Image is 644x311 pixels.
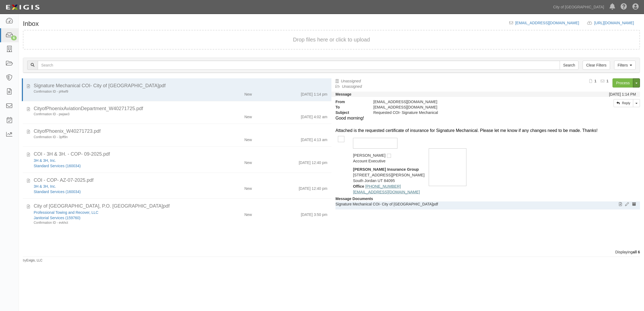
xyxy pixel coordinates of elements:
b: 1 [594,79,597,83]
i: Archive document [632,202,636,206]
small: by [23,258,43,263]
h1: Inbox [23,20,39,27]
a: Professional Towing and Recover, LLC [34,210,98,215]
p: South Jordan UT 84095 [353,178,425,184]
strong: From [331,99,369,104]
i: View [619,202,622,206]
div: 6 [11,36,17,40]
b: 1 [607,79,609,83]
div: Confirmation ID - 3pff9n [34,135,202,139]
a: Janitorial Services (159760) [34,216,81,220]
div: [DATE] 4:13 am [301,135,327,142]
div: Standard Services (160034) [34,163,202,169]
strong: To [331,104,369,110]
div: [DATE] 1:14 pm [301,89,327,97]
div: Attached is the requested certificate of insurance for Signature Mechanical. Please let me know i... [335,128,636,134]
div: CityofPhoenix_W40271723.pdf [34,128,327,135]
div: [DATE] 3:50 pm [301,210,327,217]
p: [PERSON_NAME] [353,153,386,158]
a: [PHONE_NUMBER] [365,184,401,188]
div: CityofPhoenixAviationDepartment_W40271725.pdf [34,105,327,112]
b: all 6 [633,250,640,254]
p: Signature Mechanical COI- City of [GEOGRAPHIC_DATA]pdf [335,201,636,207]
div: Janitorial Services (159760) [34,215,202,221]
div: 3H & 3H, Inc. [34,158,202,163]
a: 3H & 3H, Inc. [34,158,56,163]
div: Confirmation ID - evkhct [34,221,202,225]
div: Standard Services (160034) [34,189,202,194]
a: [EMAIL_ADDRESS][DOMAIN_NAME] [353,190,420,194]
div: Confirmation ID - pwjaw3 [34,112,202,117]
a: Filters [614,61,636,70]
div: Signature Mechanical COI- City of Phoenix.pdf [34,82,327,89]
a: Unassigned [342,84,362,89]
b: Office [353,184,364,188]
div: New [244,210,252,217]
strong: Subject [331,110,369,115]
a: Exigis, LLC [26,258,43,262]
i: Help Center - Complianz [621,4,627,10]
strong: Message [335,92,351,96]
div: Displaying [19,249,644,255]
i: Edit document [625,202,629,206]
button: Drop files here or click to upload [293,36,370,44]
div: New [244,89,252,97]
p: Account Executive [353,158,391,164]
a: Reply [614,99,633,107]
p: [STREET_ADDRESS][PERSON_NAME] [353,172,425,178]
a: 3H & 3H, Inc. [34,184,56,188]
b: [PERSON_NAME] Insurance Group [353,167,419,172]
a: City of [GEOGRAPHIC_DATA] [550,2,607,12]
img: logo-5460c22ac91f19d4615b14bd174203de0afe785f0fc80cf4dbbc73dc1793850b.png [4,2,41,12]
div: New [244,112,252,120]
a: Standard Services (160034) [34,164,81,168]
div: New [244,158,252,165]
div: New [244,184,252,191]
a: [EMAIL_ADDRESS][DOMAIN_NAME] [515,21,579,25]
div: [DATE] 12:40 pm [299,184,327,191]
div: [DATE] 4:02 am [301,112,327,120]
div: COI - COP- AZ-07-2025.pdf [34,177,327,184]
div: Requested COI- Signature Mechanical [369,110,559,115]
div: New [244,135,252,142]
div: Confirmation ID - pf4wf9 [34,89,202,94]
strong: Message Documents [335,197,373,201]
div: City of Phoenix, P.O. Box 947, Murrieta, CA, 92564.pdf [34,203,327,210]
div: Professional Towing and Recover, LLC [34,210,202,215]
div: [DATE] 1:14 PM [609,92,636,97]
div: COI - 3H & 3H. - COP- 09-2025.pdf [34,151,327,158]
a: [URL][DOMAIN_NAME] [594,21,640,25]
div: Good morning! [335,115,636,121]
a: Process [612,78,633,88]
div: 3H & 3H, Inc. [34,184,202,189]
div: [DATE] 12:40 pm [299,158,327,165]
div: [EMAIL_ADDRESS][DOMAIN_NAME] [369,99,559,104]
input: Search [560,61,579,70]
a: Clear Filters [583,61,610,70]
div: inbox@cop.complianz.com [369,104,559,110]
input: Search [38,61,560,70]
a: Unassigned [341,79,361,83]
a: Standard Services (160034) [34,190,81,194]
